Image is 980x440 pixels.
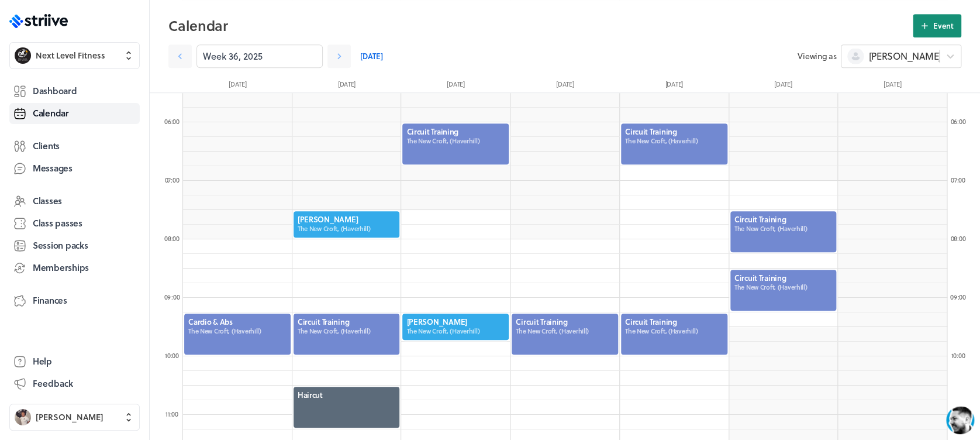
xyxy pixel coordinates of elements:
a: Session packs [9,235,140,256]
span: [PERSON_NAME] [868,50,941,63]
img: Next Level Fitness [15,47,31,64]
span: Clients [33,140,60,152]
a: Memberships [9,257,140,279]
div: 10 [946,351,969,360]
div: [DATE] [619,80,729,92]
span: :00 [171,350,179,360]
span: :00 [170,409,178,419]
span: Session packs [33,239,88,252]
span: Event [933,20,954,31]
div: 07 [946,176,969,184]
div: 08 [160,234,184,243]
div: 07 [160,176,184,184]
span: [PERSON_NAME] [36,411,103,423]
span: :00 [957,233,965,243]
iframe: gist-messenger-bubble-iframe [946,406,974,434]
div: 08 [946,234,969,243]
div: 09 [946,293,969,301]
div: [DATE] [401,80,510,92]
img: Ben Robinson [15,409,31,425]
span: Help [33,355,52,367]
button: Feedback [9,373,140,394]
input: YYYY-M-D [196,44,323,68]
span: Finances [33,294,67,307]
span: Calendar [33,107,69,119]
div: 11 [160,410,184,418]
span: Feedback [33,377,73,390]
span: :00 [957,116,965,126]
a: Help [9,351,140,372]
button: />GIF [178,350,203,383]
span: :00 [957,350,965,360]
a: Calendar [9,103,140,124]
a: Dashboard [9,81,140,102]
a: Classes [9,191,140,212]
a: Class passes [9,213,140,234]
div: 10 [160,351,184,360]
tspan: GIF [186,363,195,369]
div: 06 [946,117,969,126]
button: Event [913,14,961,37]
a: Finances [9,290,140,311]
div: [PERSON_NAME] [65,7,167,20]
g: /> [182,360,198,370]
h2: Calendar [168,14,913,37]
button: Ben Robinson[PERSON_NAME] [9,404,140,431]
div: 06 [160,117,184,126]
div: [DATE] [183,80,292,92]
div: US[PERSON_NAME]Typically replies in a few minutes [35,7,219,31]
span: :00 [171,175,179,185]
span: Memberships [33,262,89,274]
div: Typically replies in a few minutes [65,22,167,29]
span: Dashboard [33,85,77,97]
span: :00 [171,233,180,243]
a: Clients [9,136,140,157]
img: US [35,8,56,29]
span: Class passes [33,217,82,229]
span: :00 [957,292,965,302]
span: :00 [171,292,180,302]
div: [DATE] [837,80,947,92]
span: :00 [171,116,180,126]
div: [DATE] [292,80,402,92]
span: Classes [33,195,62,207]
div: [DATE] [510,80,620,92]
span: Messages [33,162,73,174]
a: Messages [9,158,140,179]
button: Next Level FitnessNext Level Fitness [9,42,140,69]
span: :00 [957,175,965,185]
span: Viewing as [798,50,836,62]
div: [DATE] [729,80,838,92]
div: 09 [160,293,184,301]
a: [DATE] [360,44,383,68]
span: Next Level Fitness [36,50,105,61]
